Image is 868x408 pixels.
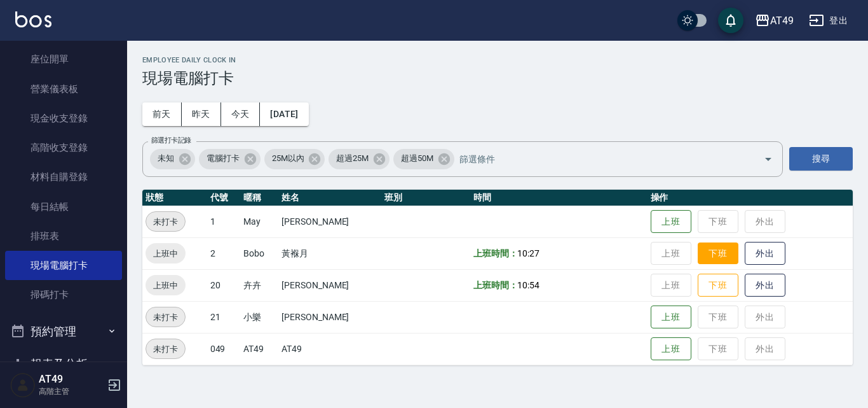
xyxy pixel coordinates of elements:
span: 上班中 [146,247,186,260]
span: 未打卡 [146,215,185,229]
a: 材料自購登錄 [5,162,122,192]
td: 049 [207,333,241,365]
td: [PERSON_NAME] [278,269,381,301]
span: 上班中 [146,279,186,292]
th: 班別 [381,190,470,206]
td: [PERSON_NAME] [278,301,381,333]
button: 今天 [221,102,261,126]
a: 高階收支登錄 [5,133,122,162]
button: 外出 [745,274,785,297]
button: 昨天 [182,102,221,126]
button: 外出 [745,242,785,265]
button: 登出 [804,9,853,32]
td: May [240,206,278,237]
th: 代號 [207,190,241,206]
div: 未知 [150,149,195,169]
div: 25M以內 [264,149,325,169]
span: 未知 [150,152,182,165]
button: 下班 [698,274,738,297]
span: 超過50M [393,152,441,165]
span: 10:27 [517,248,539,258]
button: 上班 [651,306,691,329]
td: 2 [207,237,241,269]
button: 搜尋 [789,147,853,171]
span: 超過25M [329,152,376,165]
label: 篩選打卡記錄 [151,136,191,145]
a: 掃碼打卡 [5,280,122,309]
a: 每日結帳 [5,192,122,222]
button: 報表及分析 [5,348,122,381]
button: 預約管理 [5,315,122,348]
td: AT49 [240,333,278,365]
th: 時間 [470,190,648,206]
button: 上班 [651,337,691,361]
input: 篩選條件 [456,148,742,170]
img: Person [10,372,36,398]
button: [DATE] [260,102,308,126]
button: Open [758,149,778,169]
p: 高階主管 [39,386,104,397]
td: Bobo [240,237,278,269]
td: 黃褓月 [278,237,381,269]
a: 現場電腦打卡 [5,251,122,280]
h5: AT49 [39,373,104,386]
td: 卉卉 [240,269,278,301]
a: 營業儀表板 [5,74,122,104]
div: 超過50M [393,149,454,169]
span: 未打卡 [146,342,185,356]
div: 超過25M [329,149,390,169]
th: 姓名 [278,190,381,206]
a: 排班表 [5,222,122,251]
a: 座位開單 [5,45,122,74]
button: 前天 [142,102,182,126]
td: 1 [207,206,241,237]
a: 現金收支登錄 [5,104,122,133]
td: 20 [207,269,241,301]
td: 21 [207,301,241,333]
b: 上班時間： [473,280,518,290]
div: AT49 [770,13,794,29]
th: 狀態 [142,190,207,206]
button: 下班 [698,243,738,265]
h3: 現場電腦打卡 [142,69,853,87]
th: 操作 [648,190,853,206]
h2: Employee Daily Clock In [142,56,853,64]
th: 暱稱 [240,190,278,206]
span: 10:54 [517,280,539,290]
button: 上班 [651,210,691,234]
button: save [718,8,743,33]
td: AT49 [278,333,381,365]
b: 上班時間： [473,248,518,258]
span: 25M以內 [264,152,312,165]
td: [PERSON_NAME] [278,206,381,237]
span: 未打卡 [146,311,185,324]
button: AT49 [750,8,799,34]
img: Logo [15,11,51,27]
td: 小樂 [240,301,278,333]
div: 電腦打卡 [199,149,261,169]
span: 電腦打卡 [199,152,247,165]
